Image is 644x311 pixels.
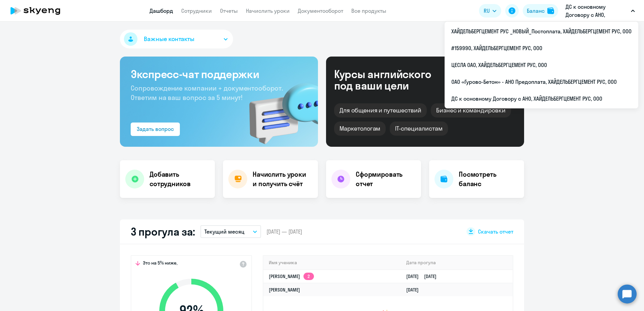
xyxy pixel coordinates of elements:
div: IT-специалистам [390,122,448,136]
button: Важные контакты [120,30,233,48]
a: Документооборот [298,7,343,14]
button: Текущий месяц [200,225,261,238]
h4: Посмотреть баланс [459,170,519,188]
img: bg-img [239,71,318,147]
a: Отчеты [220,7,238,14]
a: Начислить уроки [246,7,290,14]
a: [PERSON_NAME]2 [269,273,314,279]
span: Скачать отчет [478,228,513,235]
ul: RU [445,22,638,108]
div: Для общения и путешествий [334,103,427,117]
a: Все продукты [351,7,386,14]
h4: Добавить сотрудников [150,170,210,188]
span: Важные контакты [144,35,194,43]
p: ДС к основному Договору с АНО, ХАЙДЕЛЬБЕРГЦЕМЕНТ РУС, ООО [566,3,628,19]
button: ДС к основному Договору с АНО, ХАЙДЕЛЬБЕРГЦЕМЕНТ РУС, ООО [562,3,638,19]
a: [PERSON_NAME] [269,287,300,293]
th: Дата прогула [401,256,513,270]
div: Маркетологам [334,122,386,136]
a: [DATE] [406,287,424,293]
div: Курсы английского под ваши цели [334,68,449,91]
button: Задать вопрос [131,123,180,136]
button: RU [479,4,501,18]
span: Это на 5% ниже, [143,260,178,268]
h4: Начислить уроки и получить счёт [253,170,311,188]
span: RU [484,7,490,15]
div: Задать вопрос [137,125,174,133]
span: Сопровождение компании + документооборот. Ответим на ваш вопрос за 5 минут! [131,84,283,102]
h2: 3 прогула за: [131,225,195,238]
span: [DATE] — [DATE] [266,228,302,235]
a: Дашборд [150,7,173,14]
p: Текущий месяц [204,228,245,236]
h3: Экспресс-чат поддержки [131,67,307,81]
button: Балансbalance [523,4,558,18]
app-skyeng-badge: 2 [303,273,314,280]
img: balance [547,7,554,14]
th: Имя ученика [263,256,401,270]
h4: Сформировать отчет [356,170,416,188]
a: [DATE][DATE] [406,273,442,279]
div: Баланс [527,7,545,15]
div: Бизнес и командировки [431,103,511,117]
a: Сотрудники [181,7,212,14]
